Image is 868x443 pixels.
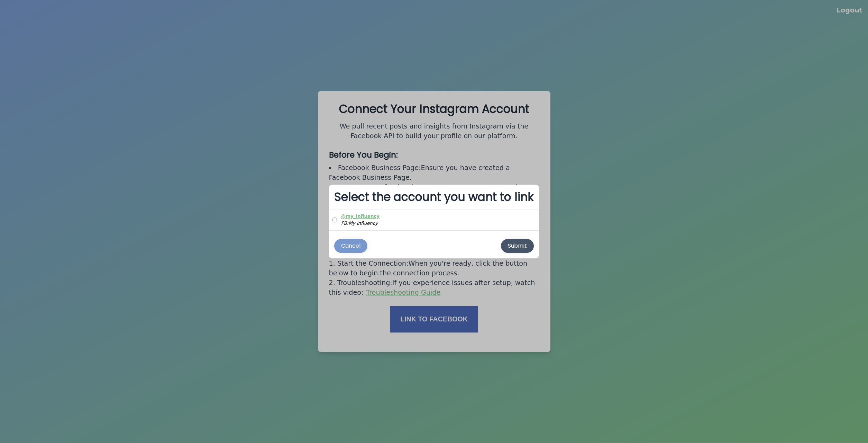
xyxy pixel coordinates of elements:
div: Submit [508,242,527,250]
input: @my_influencyFB:My Influency [332,213,337,227]
div: Cancel [341,242,360,250]
h2: Select the account you want to link [329,185,539,210]
a: @my_influency [341,214,380,219]
div: FB: My Influency [341,220,380,227]
button: Cancel [334,239,367,253]
button: Submit [501,239,534,253]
